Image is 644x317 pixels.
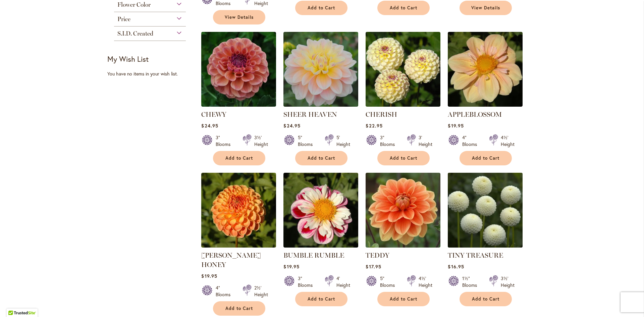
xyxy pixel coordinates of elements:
a: TINY TREASURE [448,243,523,249]
span: Add to Cart [308,296,335,302]
span: Add to Cart [390,155,417,161]
a: APPLEBLOSSOM [448,110,502,118]
span: Add to Cart [472,155,499,161]
span: Add to Cart [225,155,253,161]
img: BUMBLE RUMBLE [283,173,358,248]
span: $16.95 [448,263,464,270]
a: APPLEBLOSSOM [448,102,523,108]
div: 3" Blooms [216,134,234,148]
span: Add to Cart [390,296,417,302]
div: 4½' Height [419,275,432,288]
span: $19.95 [201,273,217,279]
button: Add to Cart [295,1,347,15]
a: CHERISH [366,110,397,118]
span: Add to Cart [225,306,253,311]
span: $19.95 [448,122,464,129]
img: TINY TREASURE [446,171,525,249]
button: Add to Cart [295,151,347,165]
img: CHEWY [201,32,276,107]
div: 2½' Height [254,284,268,298]
span: Price [117,15,130,23]
a: View Details [460,1,512,15]
div: 1½" Blooms [462,275,481,288]
button: Add to Cart [213,151,265,165]
div: 3½' Height [254,134,268,148]
a: BUMBLE RUMBLE [283,251,344,259]
img: SHEER HEAVEN [283,32,358,107]
img: Teddy [366,173,440,248]
button: Add to Cart [460,151,512,165]
div: 4' Height [336,275,350,288]
strong: My Wish List [107,54,149,64]
button: Add to Cart [295,292,347,306]
div: You have no items in your wish list. [107,70,197,77]
a: View Details [213,10,265,24]
a: CHEWY [201,102,276,108]
a: CHEWY [201,110,226,118]
span: Flower Color [117,1,151,8]
iframe: Launch Accessibility Center [5,293,24,312]
a: TEDDY [366,251,389,259]
a: CHERISH [366,102,440,108]
span: $24.95 [201,122,218,129]
a: BUMBLE RUMBLE [283,243,358,249]
span: S.I.D. Created [117,30,153,37]
div: 3' Height [419,134,432,148]
div: 5" Blooms [380,275,399,288]
span: $22.95 [366,122,382,129]
span: Add to Cart [308,155,335,161]
span: Add to Cart [390,5,417,11]
img: APPLEBLOSSOM [448,32,523,107]
button: Add to Cart [460,292,512,306]
button: Add to Cart [213,301,265,316]
a: [PERSON_NAME] HONEY [201,251,261,269]
div: 3½' Height [501,275,515,288]
div: 5' Height [336,134,350,148]
div: 4" Blooms [216,284,234,298]
img: CRICHTON HONEY [201,173,276,248]
span: View Details [225,14,254,20]
img: CHERISH [366,32,440,107]
span: $19.95 [283,263,299,270]
div: 4½' Height [501,134,515,148]
span: Add to Cart [308,5,335,11]
a: SHEER HEAVEN [283,102,358,108]
button: Add to Cart [377,292,430,306]
a: SHEER HEAVEN [283,110,337,118]
div: 5" Blooms [298,134,317,148]
div: 3" Blooms [380,134,399,148]
span: $17.95 [366,263,381,270]
a: CRICHTON HONEY [201,243,276,249]
span: $24.95 [283,122,300,129]
span: View Details [471,5,500,11]
a: TINY TREASURE [448,251,503,259]
span: Add to Cart [472,296,499,302]
a: Teddy [366,243,440,249]
button: Add to Cart [377,151,430,165]
div: 3" Blooms [298,275,317,288]
div: 4" Blooms [462,134,481,148]
button: Add to Cart [377,1,430,15]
